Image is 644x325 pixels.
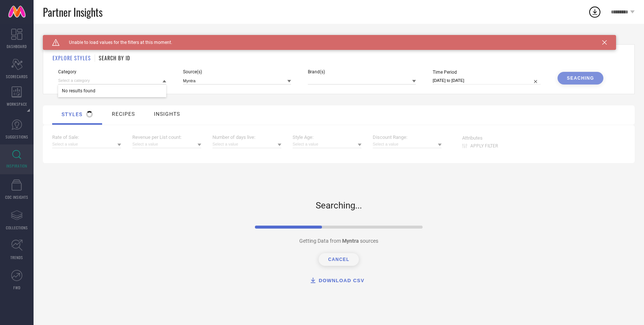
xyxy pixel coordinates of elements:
[183,69,291,74] span: Source(s)
[462,135,498,141] span: Attributes
[99,54,130,62] h1: SEARCH BY ID
[58,85,166,97] span: No results found
[6,134,28,140] span: SUGGESTIONS
[6,74,28,79] span: SCORECARDS
[43,35,635,41] div: Back TO Dashboard
[342,238,360,244] strong: Myntra
[6,225,28,230] span: COLLECTIONS
[58,77,166,85] input: Select a category
[61,111,93,118] div: styles
[212,134,281,140] span: Number of days live :
[5,194,28,200] span: CDC INSIGHTS
[319,253,359,266] button: Cancel
[6,163,27,169] span: INSPIRATION
[52,134,121,140] span: Rate of Sale :
[470,143,498,149] span: APPLY FILTER
[319,278,364,283] span: DOWNLOAD CSV
[293,134,362,140] span: Style Age :
[10,255,23,260] span: TRENDS
[373,134,442,140] span: Discount Range :
[299,238,378,244] span: Getting Data from sources
[58,69,166,74] span: Category
[7,101,27,107] span: WORKSPACE
[154,111,180,117] div: insights
[132,134,201,140] span: Revenue per List count :
[300,273,374,289] button: DOWNLOAD CSV
[588,5,602,19] div: Open download list
[13,285,20,290] span: FWD
[316,182,362,211] span: Searching...
[433,77,541,85] input: Select time period
[433,70,541,75] span: Time Period
[112,111,135,117] div: recipes
[7,44,27,49] span: DASHBOARD
[60,40,172,45] span: Unable to load values for the filters at this moment.
[308,69,416,74] span: Brand(s)
[43,4,102,20] span: Partner Insights
[53,54,91,62] h1: EXPLORE STYLES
